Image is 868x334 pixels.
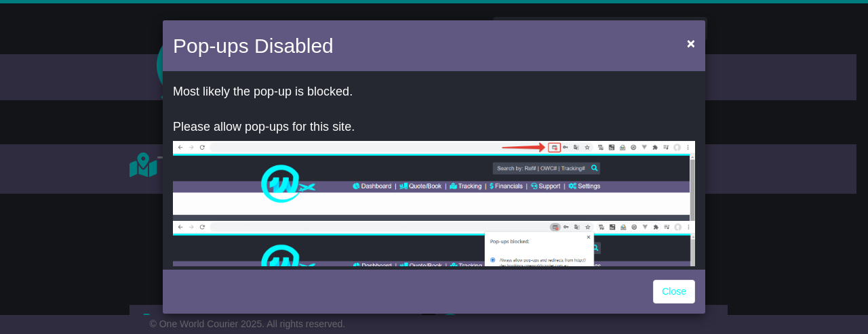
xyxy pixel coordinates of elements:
[687,35,695,51] span: ×
[173,30,334,61] h4: Pop-ups Disabled
[680,29,702,57] button: Close
[173,221,695,301] img: allow-popup-2.png
[163,75,705,266] div: OR
[173,120,695,135] p: Please allow pop-ups for this site.
[653,280,695,304] a: Close
[173,85,695,100] p: Most likely the pop-up is blocked.
[173,141,695,221] img: allow-popup-1.png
